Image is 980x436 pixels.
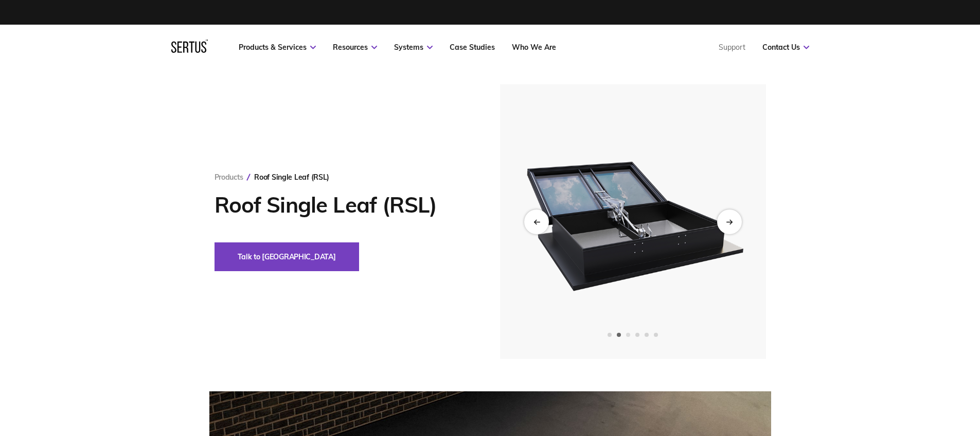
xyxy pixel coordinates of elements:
[215,192,469,218] h1: Roof Single Leaf (RSL)
[608,333,612,337] span: Go to slide 1
[512,43,556,52] a: Who We Are
[762,43,809,52] a: Contact Us
[333,43,377,52] a: Resources
[215,242,359,271] button: Talk to [GEOGRAPHIC_DATA]
[524,210,549,234] div: Previous slide
[450,43,495,52] a: Case Studies
[215,173,243,182] a: Products
[626,333,630,337] span: Go to slide 3
[394,43,433,52] a: Systems
[239,43,316,52] a: Products & Services
[719,43,745,52] a: Support
[635,333,639,337] span: Go to slide 4
[645,333,649,337] span: Go to slide 5
[717,210,742,234] div: Next slide
[654,333,658,337] span: Go to slide 6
